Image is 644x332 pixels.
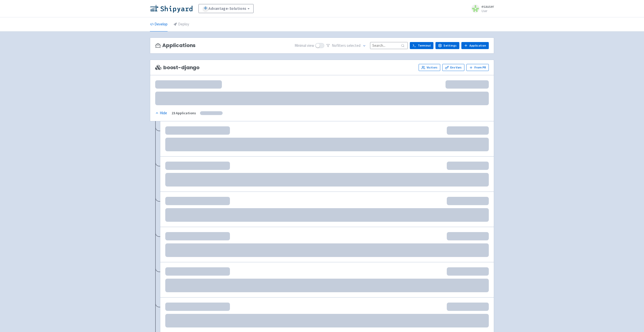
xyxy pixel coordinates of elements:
[410,42,433,49] a: Terminal
[370,42,408,49] input: Search...
[172,110,196,116] div: 23 Applications
[466,64,489,71] button: From PR
[150,5,192,13] img: Shipyard logo
[347,43,360,48] span: selected
[155,110,168,116] button: Hide
[435,42,459,49] a: Settings
[442,64,464,71] a: Env Vars
[481,9,494,13] small: User
[419,64,440,71] a: Visitors
[332,43,360,49] span: No filter s
[295,43,314,49] span: Minimal view
[155,65,199,70] span: boost-django
[150,17,168,31] a: Develop
[155,43,195,48] h3: Applications
[198,4,254,13] a: Advantage-Solutions
[174,17,189,31] a: Deploy
[481,4,494,9] span: esauser
[468,5,494,13] a: esauser User
[461,42,489,49] a: Application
